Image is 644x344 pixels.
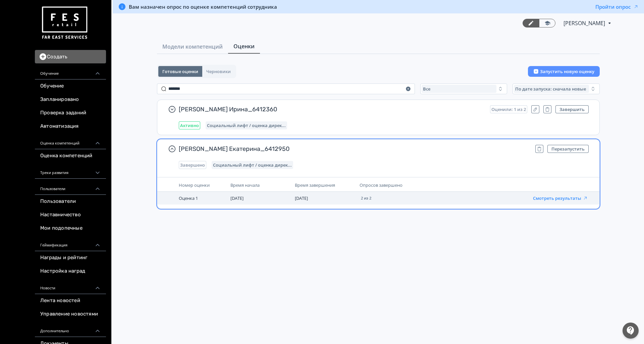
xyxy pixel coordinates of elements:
[213,162,292,168] span: Социальный лифт / оценка директора магазина
[35,208,106,222] a: Наставничество
[513,83,600,94] button: По дате запуска: сначала новые
[180,123,199,128] span: Активно
[423,86,430,92] span: Все
[555,105,589,113] button: Завершить
[179,145,530,153] span: [PERSON_NAME] Екатерина_6412950
[230,182,260,188] span: Время начала
[202,66,235,77] button: Черновики
[420,83,507,94] button: Все
[35,63,106,79] div: Обучение
[295,182,335,188] span: Время завершения
[528,66,600,77] button: Запустить новую оценку
[563,19,606,27] span: Светлана Илюхина
[162,43,223,51] span: Модели компетенций
[233,42,255,50] span: Оценки
[35,163,106,179] div: Треки развития
[180,162,205,168] span: Завершено
[35,93,106,106] a: Запланировано
[595,3,639,10] button: Пройти опрос
[35,106,106,120] a: Проверка заданий
[515,86,586,92] span: По дате запуска: сначала новые
[179,105,485,113] span: [PERSON_NAME] Ирина_6412360
[158,66,202,77] button: Готовые оценки
[35,79,106,93] a: Обучение
[162,69,198,74] span: Готовые оценки
[129,3,277,10] span: Вам назначен опрос по оценке компетенций сотрудника
[35,294,106,307] a: Лента новостей
[40,4,89,42] img: https://files.teachbase.ru/system/account/57463/logo/medium-936fc5084dd2c598f50a98b9cbe0469a.png
[35,235,106,251] div: Геймификация
[360,182,402,188] span: Опросов завершено
[35,179,106,195] div: Пользователи
[35,278,106,294] div: Новости
[230,195,244,201] span: [DATE]
[491,107,526,112] span: Оценили: 1 из 2
[35,307,106,321] a: Управление новостями
[207,123,286,128] span: Социальный лифт / оценка директора магазина
[361,196,371,200] span: 2 из 2
[533,195,588,201] button: Смотреть результаты
[35,265,106,278] a: Настройка наград
[179,182,210,188] span: Номер оценки
[35,149,106,163] a: Оценка компетенций
[179,195,198,201] span: Оценка 1
[295,195,308,201] span: [DATE]
[539,19,555,27] a: Переключиться в режим ученика
[35,133,106,149] div: Оценка компетенций
[35,222,106,235] a: Мои подопечные
[547,145,589,153] button: Перезапустить
[533,195,588,201] a: Смотреть результаты
[206,69,231,74] span: Черновики
[35,50,106,63] button: Создать
[35,251,106,265] a: Награды и рейтинг
[35,120,106,133] a: Автоматизация
[35,195,106,208] a: Пользователи
[35,321,106,337] div: Дополнительно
